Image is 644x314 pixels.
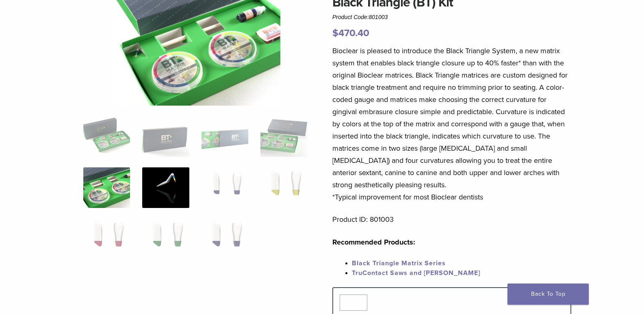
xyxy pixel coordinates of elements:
span: 801003 [369,14,388,20]
img: Black Triangle (BT) Kit - Image 9 [83,219,130,259]
p: Product ID: 801003 [332,213,571,225]
bdi: 470.40 [332,27,369,39]
a: Back To Top [507,284,589,305]
img: Black Triangle (BT) Kit - Image 6 [142,167,189,208]
img: Intro-Black-Triangle-Kit-6-Copy-e1548792917662-324x324.jpg [83,116,130,157]
strong: Recommended Products: [332,238,415,247]
img: Black Triangle (BT) Kit - Image 4 [260,116,307,157]
span: $ [332,27,338,39]
img: Black Triangle (BT) Kit - Image 3 [202,116,248,157]
p: Bioclear is pleased to introduce the Black Triangle System, a new matrix system that enables blac... [332,45,571,203]
img: Black Triangle (BT) Kit - Image 8 [260,167,307,208]
img: Black Triangle (BT) Kit - Image 10 [142,219,189,259]
img: Black Triangle (BT) Kit - Image 7 [202,167,248,208]
span: Product Code: [332,14,388,20]
img: Black Triangle (BT) Kit - Image 5 [83,167,130,208]
a: Black Triangle Matrix Series [352,259,446,267]
img: Black Triangle (BT) Kit - Image 2 [142,116,189,157]
a: TruContact Saws and [PERSON_NAME] [352,269,480,277]
img: Black Triangle (BT) Kit - Image 11 [202,219,248,259]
